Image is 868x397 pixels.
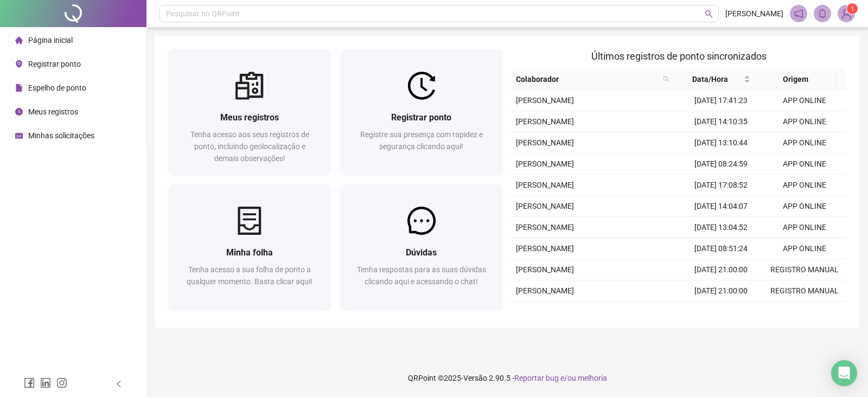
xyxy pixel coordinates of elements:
td: [DATE] 08:24:59 [679,153,763,175]
span: Página inicial [28,36,73,44]
span: [PERSON_NAME] [516,286,574,295]
span: Espelho de ponto [28,84,86,92]
span: Data/Hora [678,73,742,85]
td: REGISTRO MANUAL [763,302,846,323]
a: DúvidasTenha respostas para as suas dúvidas clicando aqui e acessando o chat! [340,184,503,310]
span: Registrar ponto [391,112,451,123]
span: Tenha acesso a sua folha de ponto a qualquer momento. Basta clicar aqui! [187,265,312,286]
span: Últimos registros de ponto sincronizados [591,50,767,62]
span: Minhas solicitações [28,131,94,140]
span: [PERSON_NAME] [725,8,783,20]
td: APP ONLINE [763,217,846,238]
td: APP ONLINE [763,175,846,196]
span: Registre sua presença com rapidez e segurança clicando aqui! [360,130,483,151]
td: [DATE] 17:41:23 [679,90,763,111]
td: APP ONLINE [763,132,846,153]
span: [PERSON_NAME] [516,96,574,105]
span: Meus registros [28,107,78,116]
td: APP ONLINE [763,196,846,217]
span: 1 [851,5,854,12]
span: environment [15,60,23,68]
a: Minha folhaTenha acesso a sua folha de ponto a qualquer momento. Basta clicar aqui! [168,184,331,310]
span: search [663,76,669,82]
span: linkedin [40,377,51,388]
sup: Atualize o seu contato no menu Meus Dados [847,3,858,14]
span: left [115,380,123,388]
td: REGISTRO MANUAL [763,280,846,302]
span: search [661,71,672,87]
span: home [15,36,23,44]
td: [DATE] 08:51:24 [679,238,763,259]
td: [DATE] 14:10:35 [679,111,763,132]
td: [DATE] 13:04:52 [679,217,763,238]
td: APP ONLINE [763,90,846,111]
span: instagram [56,377,67,388]
td: APP ONLINE [763,153,846,175]
td: [DATE] 21:00:00 [679,280,763,302]
span: [PERSON_NAME] [516,138,574,147]
span: Reportar bug e/ou melhoria [514,374,607,382]
span: Dúvidas [406,247,437,258]
span: facebook [24,377,35,388]
a: Meus registrosTenha acesso aos seus registros de ponto, incluindo geolocalização e demais observa... [168,49,331,175]
span: Tenha respostas para as suas dúvidas clicando aqui e acessando o chat! [357,265,486,286]
span: [PERSON_NAME] [516,181,574,189]
td: REGISTRO MANUAL [763,259,846,280]
span: file [15,84,23,92]
span: [PERSON_NAME] [516,117,574,126]
span: notification [794,9,803,18]
span: bell [818,9,827,18]
span: [PERSON_NAME] [516,223,574,232]
span: Minha folha [226,247,273,258]
td: [DATE] 14:04:07 [679,196,763,217]
td: [DATE] 21:00:00 [679,259,763,280]
span: Registrar ponto [28,60,81,68]
span: Colaborador [516,73,659,85]
th: Data/Hora [674,69,755,90]
a: Registrar pontoRegistre sua presença com rapidez e segurança clicando aqui! [340,49,503,175]
td: APP ONLINE [763,111,846,132]
span: Versão [463,374,487,382]
span: Tenha acesso aos seus registros de ponto, incluindo geolocalização e demais observações! [190,130,309,163]
th: Origem [755,69,836,90]
td: APP ONLINE [763,238,846,259]
img: 87118 [838,5,854,22]
span: [PERSON_NAME] [516,159,574,168]
div: Open Intercom Messenger [831,360,857,386]
span: search [705,10,713,18]
span: [PERSON_NAME] [516,265,574,274]
footer: QRPoint © 2025 - 2.90.5 - [146,359,868,397]
span: [PERSON_NAME] [516,202,574,210]
span: Meus registros [220,112,279,123]
span: clock-circle [15,108,23,116]
td: [DATE] 13:10:44 [679,132,763,153]
td: [DATE] 17:08:52 [679,175,763,196]
td: [DATE] 21:00:00 [679,302,763,323]
span: [PERSON_NAME] [516,244,574,253]
span: schedule [15,132,23,139]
